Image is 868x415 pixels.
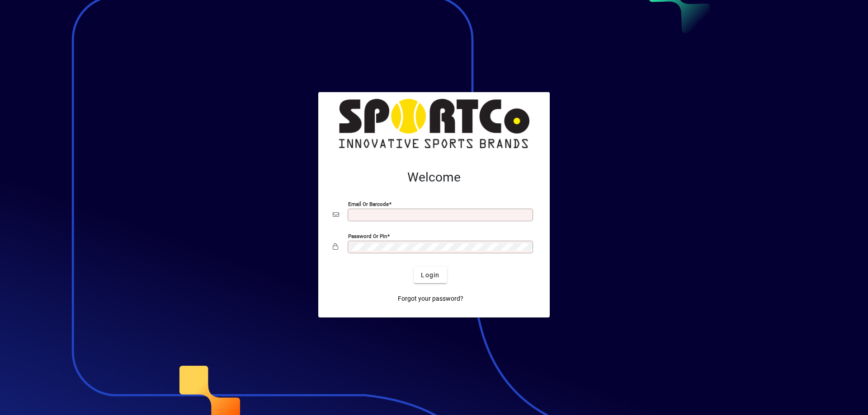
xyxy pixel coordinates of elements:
[348,233,387,239] mat-label: Password or Pin
[394,290,467,307] a: Forgot your password?
[348,201,389,207] mat-label: Email or Barcode
[421,270,439,280] span: Login
[398,294,463,303] span: Forgot your password?
[414,267,447,283] button: Login
[333,170,535,185] h2: Welcome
